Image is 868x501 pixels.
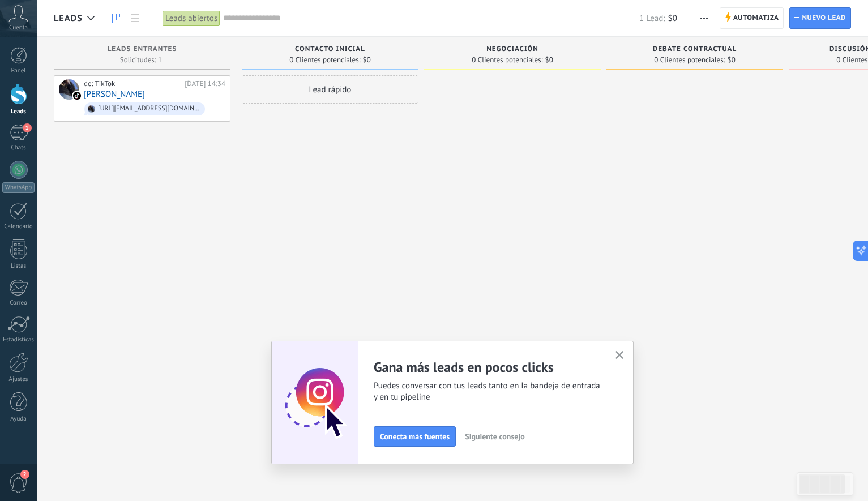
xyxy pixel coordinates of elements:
[84,79,181,88] div: de: TikTok
[430,45,595,55] div: Negociación
[84,89,145,99] a: [PERSON_NAME]
[374,380,601,403] span: Puedes conversar con tus leads tanto en la bandeja de entrada y en tu pipeline
[23,123,32,132] span: 1
[545,57,553,63] span: $0
[374,426,456,447] button: Conecta más fuentes
[59,79,79,100] div: Navarro Nicolle
[2,182,35,193] div: WhatsApp
[380,433,450,440] span: Conecta más fuentes
[120,57,162,63] span: Solicitudes: 1
[108,45,177,53] span: Leads Entrantes
[247,45,413,55] div: Contacto inicial
[163,10,220,27] div: Leads abiertos
[2,336,35,344] div: Estadísticas
[20,470,29,479] span: 2
[486,45,538,53] span: Negociación
[802,8,846,28] span: Nuevo lead
[472,57,542,63] span: 0 Clientes potenciales:
[2,223,35,230] div: Calendario
[374,358,601,376] h2: Gana más leads en pocos clicks
[654,57,725,63] span: 0 Clientes potenciales:
[2,376,35,383] div: Ajustes
[639,13,665,24] span: 1 Lead:
[242,75,418,104] div: Lead rápido
[9,24,28,32] span: Cuenta
[363,57,371,63] span: $0
[460,428,529,445] button: Siguiente consejo
[2,108,35,115] div: Leads
[2,263,35,270] div: Listas
[720,7,784,29] a: Automatiza
[2,416,35,423] div: Ayuda
[185,79,225,88] div: [DATE] 14:34
[98,105,200,113] div: [URL][EMAIL_ADDRESS][DOMAIN_NAME][DOMAIN_NAME]
[696,7,712,29] button: Más
[653,45,737,53] span: Debate contractual
[668,13,677,24] span: $0
[59,45,225,55] div: Leads Entrantes
[54,13,83,24] span: Leads
[2,67,35,75] div: Panel
[728,57,736,63] span: $0
[126,7,145,29] a: Lista
[106,7,126,29] a: Leads
[2,299,35,307] div: Correo
[465,433,524,440] span: Siguiente consejo
[73,92,81,100] img: tiktok_kommo.svg
[733,8,779,28] span: Automatiza
[789,7,851,29] a: Nuevo lead
[295,45,365,53] span: Contacto inicial
[2,144,35,152] div: Chats
[289,57,360,63] span: 0 Clientes potenciales:
[612,45,777,55] div: Debate contractual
